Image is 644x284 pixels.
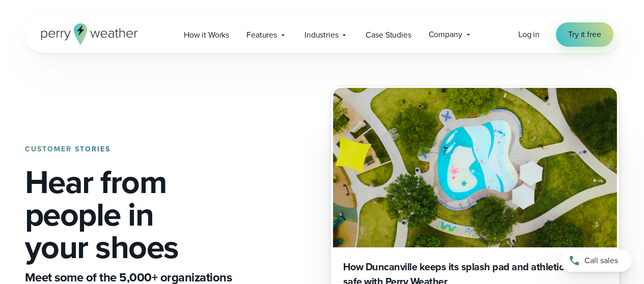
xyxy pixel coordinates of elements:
strong: CUSTOMER STORIES [25,144,110,154]
a: How it Works [175,24,238,45]
a: Try it free [556,22,613,47]
span: Industries [304,29,338,41]
span: Call sales [584,255,618,267]
span: How it Works [184,29,229,41]
img: Duncanville Splash Pad [333,88,617,247]
span: Case Studies [366,29,411,41]
span: Features [246,29,277,41]
a: Log in [518,28,540,41]
span: Log in [518,28,540,40]
span: Try it free [568,28,601,41]
span: Company [429,28,462,41]
h1: Hear from people in your shoes [25,166,263,263]
a: Case Studies [357,24,419,45]
a: Call sales [561,249,632,272]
